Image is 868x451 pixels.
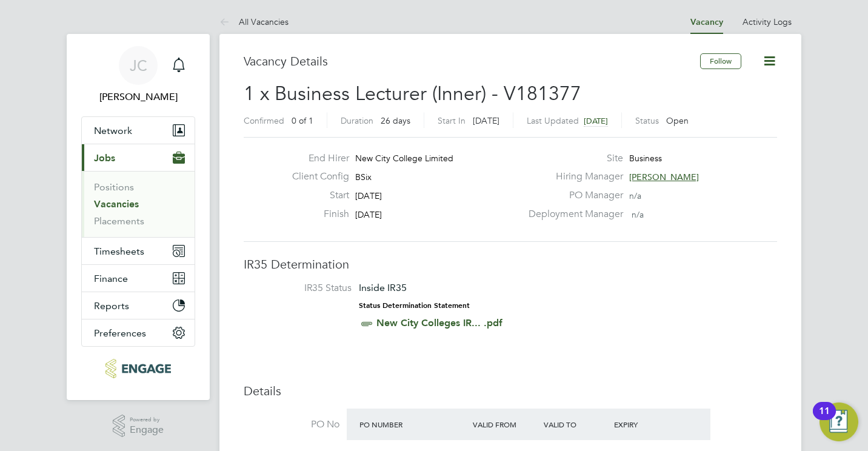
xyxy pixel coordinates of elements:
button: Jobs [82,144,195,171]
label: PO No [244,418,339,431]
a: Positions [94,181,134,193]
span: Jobs [94,152,115,164]
nav: Main navigation [67,34,210,400]
span: [PERSON_NAME] [629,172,699,182]
a: Powered byEngage [113,415,164,438]
label: Last Updated [527,115,579,126]
div: Valid From [470,413,541,435]
button: Open Resource Center, 11 new notifications [820,403,858,441]
span: New City College Limited [355,153,453,164]
span: Network [94,125,132,136]
label: Finish [282,208,349,221]
a: Vacancies [94,198,139,210]
label: Confirmed [244,115,284,126]
div: 11 [819,411,830,427]
button: Follow [700,53,741,69]
span: JC [130,58,147,73]
span: Powered by [130,415,164,425]
img: educationmattersgroup-logo-retina.png [105,359,170,378]
span: Engage [130,425,164,435]
label: IR35 Status [256,282,352,295]
span: Inside IR35 [359,282,407,293]
span: Finance [94,273,128,284]
button: Finance [82,265,195,292]
a: New City Colleges IR... .pdf [376,317,502,329]
span: [DATE] [473,115,499,126]
label: Start In [438,115,466,126]
span: Open [666,115,689,126]
span: [DATE] [584,116,608,126]
a: Placements [94,215,144,227]
div: PO Number [356,413,470,435]
button: Timesheets [82,238,195,264]
span: n/a [632,209,644,220]
label: Start [282,189,349,202]
label: Client Config [282,170,349,183]
a: Activity Logs [743,16,792,27]
button: Reports [82,292,195,319]
div: Jobs [82,171,195,237]
span: Business [629,153,662,164]
a: All Vacancies [219,16,289,27]
span: n/a [629,190,641,201]
span: [DATE] [355,190,382,201]
label: End Hirer [282,152,349,165]
label: PO Manager [521,189,623,202]
a: Go to home page [81,359,195,378]
h3: Details [244,383,777,399]
label: Hiring Manager [521,170,623,183]
button: Network [82,117,195,144]
h3: Vacancy Details [244,53,700,69]
a: Vacancy [690,17,723,27]
strong: Status Determination Statement [359,301,470,310]
a: JC[PERSON_NAME] [81,46,195,104]
h3: IR35 Determination [244,256,777,272]
label: Duration [341,115,373,126]
span: Timesheets [94,246,144,257]
span: Reports [94,300,129,312]
span: James Carey [81,90,195,104]
label: Deployment Manager [521,208,623,221]
div: Expiry [611,413,682,435]
span: 0 of 1 [292,115,313,126]
span: [DATE] [355,209,382,220]
span: BSix [355,172,372,182]
label: Site [521,152,623,165]
span: Preferences [94,327,146,339]
span: 1 x Business Lecturer (Inner) - V181377 [244,82,581,105]
button: Preferences [82,319,195,346]
label: Status [635,115,659,126]
div: Valid To [541,413,612,435]
span: 26 days [381,115,410,126]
